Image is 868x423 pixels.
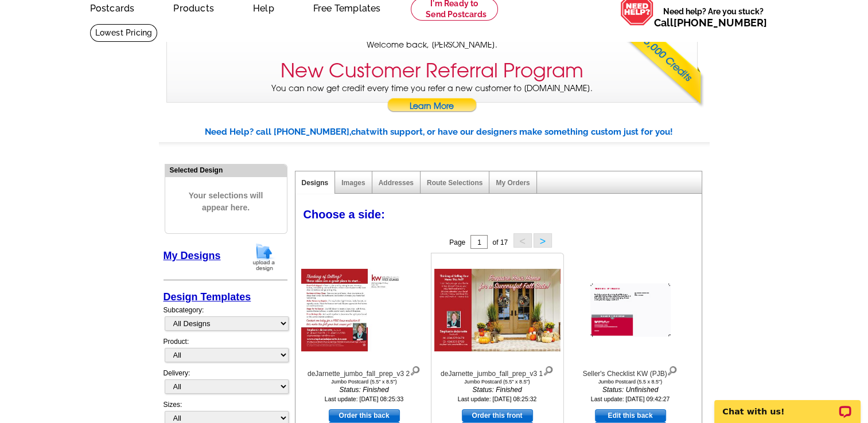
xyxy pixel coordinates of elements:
[302,179,329,187] a: Designs
[496,179,530,187] a: My Orders
[165,164,287,175] div: Selected Design
[410,363,421,376] img: view design details
[513,233,532,248] button: <
[329,409,400,422] a: use this design
[164,368,287,399] div: Delivery:
[303,208,385,221] span: Choose a side:
[367,39,497,51] span: Welcome back, [PERSON_NAME].
[379,179,414,187] a: Addresses
[654,17,767,29] span: Call
[301,385,427,395] i: Status: Finished
[449,238,465,246] span: Page
[492,238,508,246] span: of 17
[325,395,404,402] small: Last update: [DATE] 08:25:33
[567,379,694,385] div: Jumbo Postcard (5.5 x 8.5")
[341,179,365,187] a: Images
[351,127,369,137] span: chat
[654,6,773,29] span: Need help? Are you stuck?
[591,395,670,402] small: Last update: [DATE] 09:42:27
[281,59,583,83] h3: New Customer Referral Program
[174,178,278,225] span: Your selections will appear here.
[434,269,560,351] img: deJarnette_jumbo_fall_prep_v3 1
[567,385,694,395] i: Status: Unfinished
[387,98,477,115] a: Learn More
[434,379,560,385] div: Jumbo Postcard (5.5" x 8.5")
[164,305,287,336] div: Subcategory:
[543,363,554,376] img: view design details
[164,291,251,303] a: Design Templates
[164,250,221,261] a: My Designs
[167,83,697,115] p: You can now get credit every time you refer a new customer to [DOMAIN_NAME].
[301,363,427,379] div: deJarnette_jumbo_fall_prep_v3 2
[164,336,287,368] div: Product:
[674,17,767,29] a: [PHONE_NUMBER]
[427,179,482,187] a: Route Selections
[595,409,666,422] a: use this design
[434,363,560,379] div: deJarnette_jumbo_fall_prep_v3 1
[534,233,552,248] button: >
[301,379,427,385] div: Jumbo Postcard (5.5" x 8.5")
[707,387,868,423] iframe: LiveChat chat widget
[458,395,537,402] small: Last update: [DATE] 08:25:32
[462,409,533,422] a: use this design
[667,363,678,376] img: view design details
[205,126,710,139] div: Need Help? call [PHONE_NUMBER], with support, or have our designers make something custom just fo...
[567,363,694,379] div: Seller's Checklist KW (PJB)
[590,284,671,337] img: Seller's Checklist KW (PJB)
[434,385,560,395] i: Status: Finished
[249,242,279,272] img: upload-design
[301,269,427,351] img: deJarnette_jumbo_fall_prep_v3 2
